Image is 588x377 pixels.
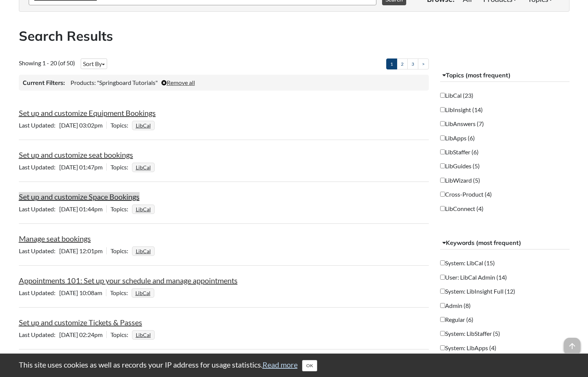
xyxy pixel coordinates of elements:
label: System: LibInsight Full (12) [440,287,515,295]
span: Topics [110,289,132,296]
label: LibGuides (5) [440,162,480,170]
a: Set up and customize seat bookings [19,150,133,159]
label: Cross-Product (4) [440,190,492,199]
input: LibInsight (14) [440,107,445,112]
span: [DATE] 12:01pm [19,247,106,254]
input: LibWizard (5) [440,178,445,183]
input: System: LibApps (4) [440,345,445,350]
label: LibInsight (14) [440,106,483,114]
input: System: LibCal (15) [440,260,445,265]
label: System: LibApps (4) [440,344,496,352]
label: System: LibCal (15) [440,259,495,267]
a: 3 [407,58,418,69]
input: Cross-Product (4) [440,192,445,197]
button: Close [302,360,317,371]
span: Topics [111,122,132,129]
div: This site uses cookies as well as records your IP address for usage statistics. [11,359,577,371]
label: Regular (6) [440,315,473,324]
span: Topics [111,247,132,254]
input: Regular (6) [440,317,445,322]
input: Admin (8) [440,303,445,308]
span: [DATE] 03:02pm [19,122,106,129]
input: LibApps (6) [440,135,445,140]
ul: Topics [132,289,156,296]
span: [DATE] 10:08am [19,289,106,296]
a: LibCal [134,288,152,299]
ul: Topics [132,205,157,212]
ul: Topics [132,122,157,129]
label: LibApps (6) [440,134,475,142]
span: [DATE] 01:44pm [19,205,106,212]
span: Last Updated [19,163,59,171]
a: LibCal [135,329,152,340]
h2: Search Results [19,27,570,45]
a: 1 [386,58,397,69]
span: Showing 1 - 20 (of 50) [19,59,75,66]
a: Set up and customize Space Bookings [19,192,140,201]
input: System: LibInsight Full (12) [440,289,445,294]
span: Topics [111,205,132,212]
input: LibGuides (5) [440,163,445,168]
input: LibAnswers (7) [440,121,445,126]
a: Manage seat bookings [19,234,91,243]
a: Appointments 101: Set up your schedule and manage appointments [19,276,238,285]
span: [DATE] 01:47pm [19,163,106,171]
a: LibCal [135,162,152,173]
label: LibConnect (4) [440,205,484,213]
a: Remove all [161,79,195,86]
input: User: LibCal Admin (14) [440,275,445,280]
a: arrow_upward [564,339,580,348]
input: LibStaffer (6) [440,149,445,154]
span: Topics [111,331,132,338]
a: > [418,58,429,69]
a: Set up and customize Equipment Bookings [19,108,156,117]
input: LibConnect (4) [440,206,445,211]
label: Admin (8) [440,302,471,310]
span: Last Updated [19,289,59,296]
span: [DATE] 02:24pm [19,331,106,338]
ul: Topics [132,331,157,338]
a: LibCal [135,120,152,131]
label: LibWizard (5) [440,176,480,185]
span: Products: [71,79,96,86]
button: Keywords (most frequent) [440,236,570,250]
span: Topics [111,163,132,171]
label: LibStaffer (6) [440,148,479,156]
a: Set up and customize Tickets & Passes [19,318,142,327]
label: LibAnswers (7) [440,120,484,128]
span: Last Updated [19,122,59,129]
span: Last Updated [19,247,59,254]
h3: Current Filters [23,78,65,87]
input: LibCal (23) [440,93,445,98]
span: Last Updated [19,205,59,212]
button: Topics (most frequent) [440,69,570,82]
label: System: LibStaffer (5) [440,329,500,338]
a: LibCal [135,246,152,257]
a: LibCal [135,204,152,215]
label: User: LibCal Admin (14) [440,273,507,282]
span: "Springboard Tutorials" [97,79,158,86]
label: LibCal (23) [440,91,473,100]
ul: Topics [132,163,157,171]
span: arrow_upward [564,338,580,354]
button: Sort By [81,58,107,69]
span: Last Updated [19,331,59,338]
input: System: LibStaffer (5) [440,331,445,336]
a: Read more [263,360,298,369]
ul: Pagination of search results [386,58,429,69]
a: 2 [397,58,408,69]
ul: Topics [132,247,157,254]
